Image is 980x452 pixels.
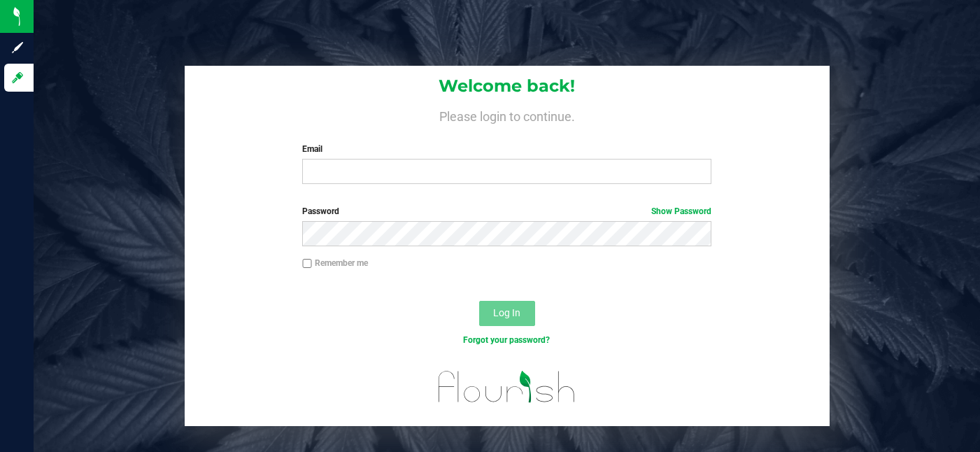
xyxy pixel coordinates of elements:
[463,335,550,345] a: Forgot your password?
[10,41,24,55] inline-svg: Sign up
[302,206,339,216] span: Password
[10,71,24,85] inline-svg: Log in
[479,301,535,326] button: Log In
[302,257,368,269] label: Remember me
[493,307,520,318] span: Log In
[302,259,312,269] input: Remember me
[426,361,588,413] img: flourish_logo.svg
[185,77,830,95] h1: Welcome back!
[185,106,830,123] h4: Please login to continue.
[651,206,711,216] a: Show Password
[302,143,711,155] label: Email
